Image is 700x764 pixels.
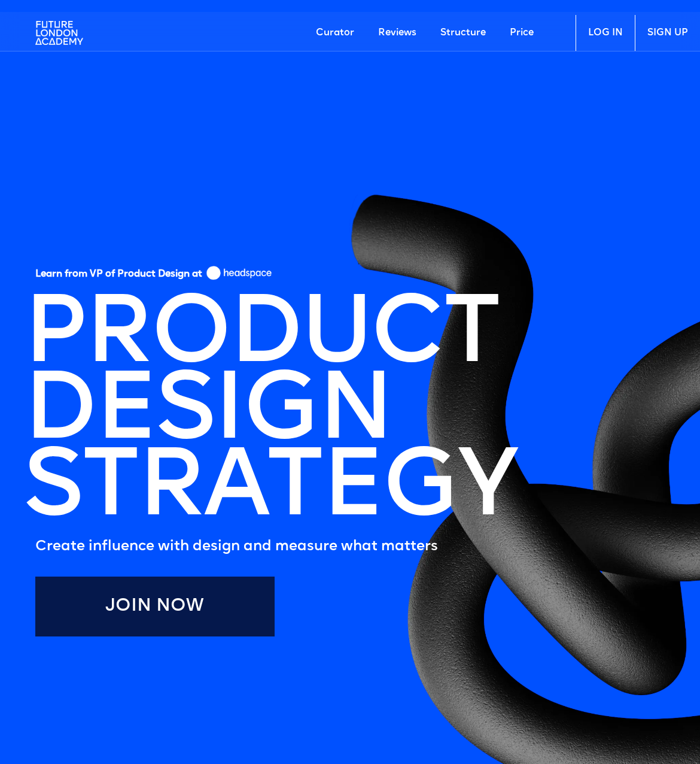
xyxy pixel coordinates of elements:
h5: Create influence with design and measure what matters [35,535,516,559]
a: Reviews [366,15,428,51]
a: LOG IN [576,15,635,51]
a: Structure [428,15,498,51]
h1: PRODUCT DESIGN STRATEGY [23,299,516,529]
a: SIGN UP [635,15,700,51]
a: Join Now [35,577,275,636]
h5: Learn from VP of Product Design at [35,268,202,284]
a: Curator [304,15,366,51]
a: Price [498,15,546,51]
